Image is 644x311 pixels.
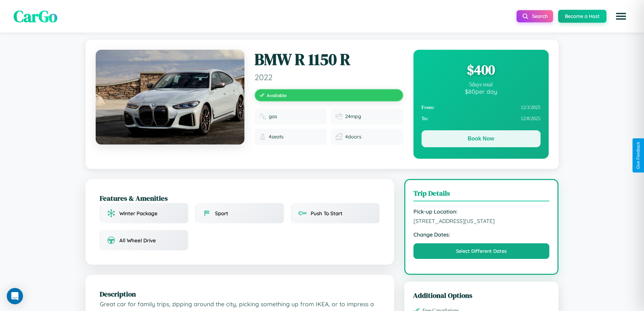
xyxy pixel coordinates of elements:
button: Open menu [612,7,630,26]
strong: Change Dates: [413,231,550,238]
img: Fuel efficiency [336,113,342,120]
div: Open Intercom Messenger [7,288,23,304]
span: 24 mpg [345,113,361,119]
h2: Features & Amenities [100,193,380,203]
button: Become a Host [558,10,606,23]
strong: Pick-up Location: [413,208,550,215]
h3: Additional Options [413,290,550,300]
h2: Description [100,289,380,299]
img: Seats [259,133,266,140]
div: $ 80 per day [422,88,541,95]
span: 2022 [255,72,403,82]
span: All Wheel Drive [119,237,156,244]
img: BMW R 1150 R 2022 [96,50,244,145]
span: Sport [215,210,228,217]
div: 12 / 3 / 2025 [422,102,541,113]
span: Winter Package [119,210,158,217]
button: Book Now [422,130,541,147]
div: 12 / 8 / 2025 [422,113,541,124]
img: Fuel type [259,113,266,120]
img: Doors [336,133,342,140]
div: $ 400 [422,61,541,79]
div: Give Feedback [636,142,641,169]
span: gas [269,113,277,119]
span: CarGo [14,5,57,27]
h1: BMW R 1150 R [255,50,403,69]
h3: Trip Details [413,188,550,201]
span: Push To Start [311,210,342,217]
strong: To: [422,116,428,121]
button: Select Different Dates [413,243,550,259]
span: 4 seats [269,134,284,140]
span: 4 doors [345,134,361,140]
strong: From: [422,105,435,110]
span: [STREET_ADDRESS][US_STATE] [413,218,550,224]
button: Search [517,10,553,22]
span: Available [267,92,287,98]
span: Search [532,13,548,19]
div: 5 days total [422,82,541,88]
